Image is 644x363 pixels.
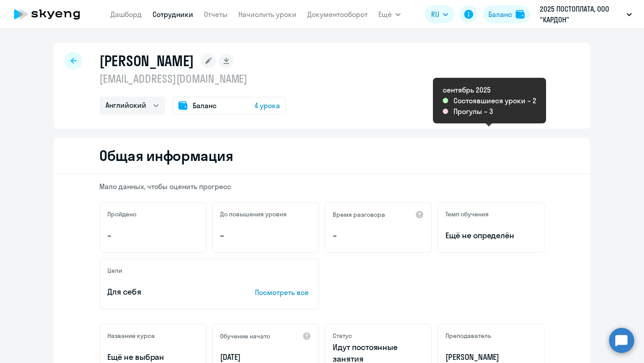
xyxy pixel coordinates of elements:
h5: Цели [107,266,122,274]
p: – [107,230,199,241]
h5: Преподаватель [445,332,491,340]
h5: Статус [333,332,352,340]
button: 2025 ПОСТОПЛАТА, ООО "КАРДОН" [535,4,636,25]
h2: Общая информация [99,147,233,165]
span: Ещё [378,9,392,20]
button: Балансbalance [483,5,530,23]
a: Сотрудники [153,10,193,19]
a: Дашборд [110,10,142,19]
p: [DATE] [220,351,311,363]
span: 4 урока [254,100,280,111]
p: [EMAIL_ADDRESS][DOMAIN_NAME] [99,72,286,86]
p: Посмотреть все [255,287,311,298]
span: RU [431,9,439,20]
h5: Время разговора [333,211,385,219]
img: balance [516,10,525,19]
h5: Пройдено [107,210,136,218]
p: – [220,230,311,241]
h5: Темп обучения [445,210,489,218]
h5: Обучение начато [220,332,270,340]
h5: До повышения уровня [220,210,287,218]
p: – [333,230,424,241]
h1: [PERSON_NAME] [99,52,194,70]
a: Документооборот [307,10,368,19]
span: Ещё не определён [445,230,537,241]
p: Для себя [107,286,227,298]
h5: Название курса [107,332,155,340]
a: Начислить уроки [238,10,297,19]
p: [PERSON_NAME] [445,351,537,363]
span: Баланс [193,100,216,111]
div: Баланс [488,9,512,20]
p: Мало данных, чтобы оценить прогресс [99,181,545,191]
a: Отчеты [204,10,228,19]
p: 2025 ПОСТОПЛАТА, ООО "КАРДОН" [540,4,623,25]
button: RU [425,5,454,23]
button: Ещё [378,5,401,23]
p: Ещё не выбран [107,351,199,363]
